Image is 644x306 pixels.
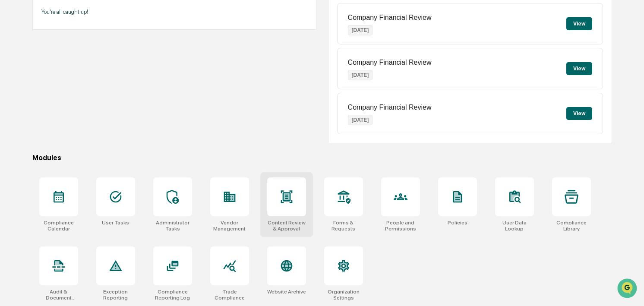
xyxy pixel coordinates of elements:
[61,146,104,153] a: Powered byPylon
[495,220,534,232] div: User Data Lookup
[9,110,16,117] div: 🖐️
[17,125,54,134] span: Data Lookup
[32,154,612,162] div: Modules
[9,126,16,133] div: 🔎
[9,66,24,82] img: 1746055101610-c473b297-6a78-478c-a979-82029cc54cd1
[29,75,109,82] div: We're available if you need us!
[5,122,58,137] a: 🔎Data Lookup
[5,105,59,121] a: 🖐️Preclearance
[348,70,373,80] p: [DATE]
[102,220,129,226] div: User Tasks
[348,25,373,35] p: [DATE]
[267,289,306,295] div: Website Archive
[39,289,78,301] div: Audit & Document Logs
[41,9,307,15] p: You're all caught up!
[63,110,69,117] div: 🗄️
[210,289,249,301] div: Trade Compliance
[348,104,432,111] p: Company Financial Review
[153,289,192,301] div: Compliance Reporting Log
[71,109,107,117] span: Attestations
[566,62,592,75] button: View
[616,278,640,301] iframe: Open customer support
[29,66,142,75] div: Start new chat
[153,220,192,232] div: Administrator Tasks
[147,69,157,79] button: Start new chat
[552,220,591,232] div: Compliance Library
[86,146,104,153] span: Pylon
[381,220,420,232] div: People and Permissions
[566,17,592,30] button: View
[267,220,306,232] div: Content Review & Approval
[348,59,432,66] p: Company Financial Review
[59,105,110,121] a: 🗄️Attestations
[566,107,592,120] button: View
[348,115,373,125] p: [DATE]
[324,220,363,232] div: Forms & Requests
[96,289,135,301] div: Exception Reporting
[39,220,78,232] div: Compliance Calendar
[324,289,363,301] div: Organization Settings
[448,220,467,226] div: Policies
[348,14,432,22] p: Company Financial Review
[9,18,157,32] p: How can we help?
[210,220,249,232] div: Vendor Management
[17,109,56,117] span: Preclearance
